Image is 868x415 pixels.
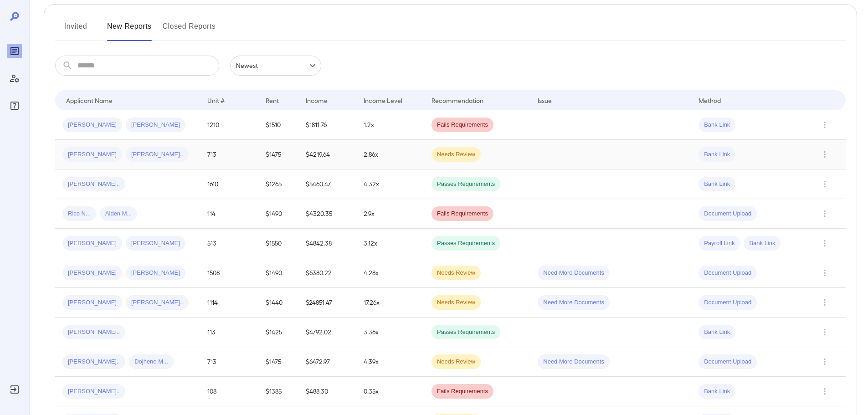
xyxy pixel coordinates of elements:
[431,180,500,189] span: Passes Requirements
[538,358,610,366] span: Need More Documents
[200,199,258,229] td: 114
[200,377,258,406] td: 108
[356,110,424,140] td: 1.2x
[699,328,735,337] span: Bank Link
[356,140,424,169] td: 2.86x
[7,44,22,58] div: Reports
[200,288,258,318] td: 1114
[699,239,740,248] span: Payroll Link
[431,210,493,218] span: Fails Requirements
[699,180,735,189] span: Bank Link
[200,318,258,347] td: 113
[699,121,735,129] span: Bank Link
[126,121,185,129] span: [PERSON_NAME]
[817,118,832,132] button: Row Actions
[699,210,757,218] span: Document Upload
[298,288,356,318] td: $24851.47
[356,258,424,288] td: 4.28x
[207,95,225,106] div: Unit #
[306,95,328,106] div: Income
[62,180,125,189] span: [PERSON_NAME]..
[298,169,356,199] td: $5460.47
[817,147,832,162] button: Row Actions
[699,298,757,307] span: Document Upload
[817,354,832,369] button: Row Actions
[126,269,185,277] span: [PERSON_NAME]
[364,95,402,106] div: Income Level
[62,358,125,366] span: [PERSON_NAME]..
[298,229,356,258] td: $4842.38
[266,95,280,106] div: Rent
[62,269,122,277] span: [PERSON_NAME]
[258,288,298,318] td: $1440
[258,169,298,199] td: $1265
[298,347,356,377] td: $6472.97
[62,239,122,248] span: [PERSON_NAME]
[230,56,321,76] div: Newest
[62,121,122,129] span: [PERSON_NAME]
[258,140,298,169] td: $1475
[107,19,152,41] button: New Reports
[62,328,125,337] span: [PERSON_NAME]..
[431,150,481,159] span: Needs Review
[100,210,138,218] span: Aiden M...
[258,377,298,406] td: $1385
[258,347,298,377] td: $1475
[699,358,757,366] span: Document Upload
[126,239,185,248] span: [PERSON_NAME]
[699,95,721,106] div: Method
[356,377,424,406] td: 0.35x
[62,150,122,159] span: [PERSON_NAME]
[431,95,483,106] div: Recommendation
[298,318,356,347] td: $4792.02
[538,269,610,277] span: Need More Documents
[817,266,832,280] button: Row Actions
[200,140,258,169] td: 713
[298,199,356,229] td: $4320.35
[258,110,298,140] td: $1510
[431,328,500,337] span: Passes Requirements
[431,239,500,248] span: Passes Requirements
[200,169,258,199] td: 1610
[62,298,122,307] span: [PERSON_NAME]
[62,387,125,396] span: [PERSON_NAME]..
[200,258,258,288] td: 1508
[200,110,258,140] td: 1210
[431,358,481,366] span: Needs Review
[699,269,757,277] span: Document Upload
[431,387,493,396] span: Fails Requirements
[744,239,781,248] span: Bank Link
[538,95,552,106] div: Issue
[817,295,832,310] button: Row Actions
[7,382,22,397] div: Log Out
[356,318,424,347] td: 3.36x
[817,236,832,251] button: Row Actions
[356,169,424,199] td: 4.32x
[126,150,189,159] span: [PERSON_NAME]..
[258,318,298,347] td: $1425
[356,199,424,229] td: 2.9x
[699,387,735,396] span: Bank Link
[356,288,424,318] td: 17.26x
[298,377,356,406] td: $488.30
[356,347,424,377] td: 4.39x
[258,199,298,229] td: $1490
[62,210,96,218] span: Rico N...
[699,150,735,159] span: Bank Link
[200,229,258,258] td: 513
[298,258,356,288] td: $6380.22
[258,229,298,258] td: $1550
[817,177,832,191] button: Row Actions
[298,140,356,169] td: $4219.64
[431,269,481,277] span: Needs Review
[431,121,493,129] span: Fails Requirements
[817,206,832,221] button: Row Actions
[129,358,174,366] span: Dojhene M...
[431,298,481,307] span: Needs Review
[258,258,298,288] td: $1490
[817,325,832,339] button: Row Actions
[66,95,113,106] div: Applicant Name
[538,298,610,307] span: Need More Documents
[7,98,22,113] div: FAQ
[7,71,22,86] div: Manage Users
